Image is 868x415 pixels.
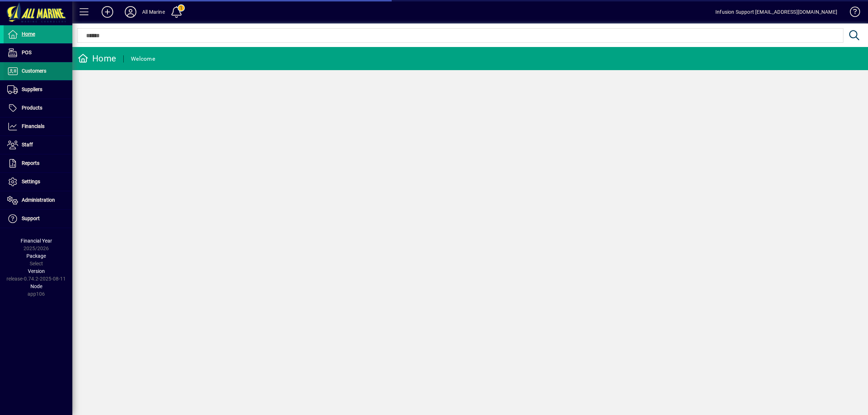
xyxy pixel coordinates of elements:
span: Administration [22,197,55,203]
span: Products [22,105,42,111]
span: Staff [22,142,33,147]
div: Welcome [131,53,155,65]
a: Products [4,99,72,117]
div: Home [78,53,116,64]
a: Administration [4,191,72,209]
span: Node [30,283,42,289]
a: Reports [4,154,72,172]
a: Staff [4,136,72,154]
a: Financials [4,117,72,136]
span: Settings [22,179,40,184]
a: Suppliers [4,81,72,99]
span: Package [26,253,46,259]
a: Settings [4,173,72,191]
span: POS [22,50,31,55]
span: Financial Year [21,238,52,244]
a: POS [4,44,72,62]
div: All Marine [142,6,165,18]
div: Infusion Support [EMAIL_ADDRESS][DOMAIN_NAME] [715,6,837,18]
a: Support [4,210,72,228]
span: Customers [22,68,46,74]
span: Financials [22,123,44,129]
span: Reports [22,160,39,166]
a: Customers [4,62,72,80]
button: Profile [119,5,142,18]
button: Add [96,5,119,18]
span: Suppliers [22,86,42,92]
a: Knowledge Base [844,1,859,25]
span: Support [22,215,40,221]
span: Home [22,31,35,37]
span: Version [28,268,45,274]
